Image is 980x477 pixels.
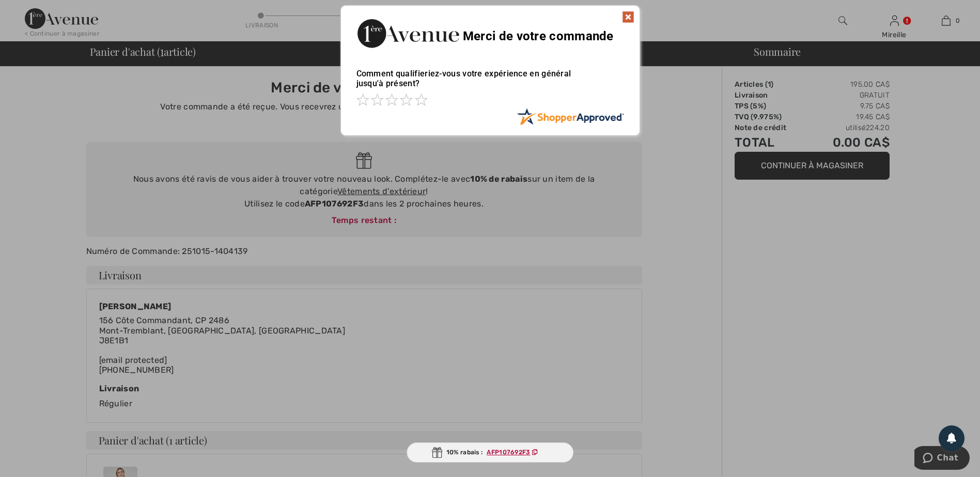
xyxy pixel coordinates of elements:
[463,29,614,43] span: Merci de votre commande
[487,449,530,456] ins: AFP107692F3
[407,442,574,463] div: 10% rabais :
[356,58,624,108] div: Comment qualifieriez-vous votre expérience en général jusqu'à présent?
[356,16,460,51] img: Merci de votre commande
[432,447,442,458] img: Gift.svg
[23,7,44,17] span: Chat
[622,11,634,23] img: x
